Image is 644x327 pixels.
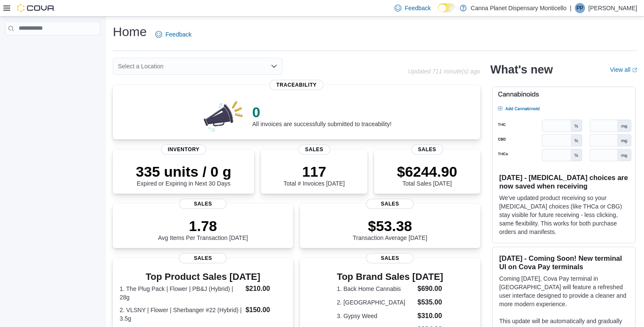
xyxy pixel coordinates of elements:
span: Sales [411,144,443,155]
p: 335 units / 0 g [136,163,231,180]
dd: $150.00 [246,305,286,315]
a: Feedback [152,26,195,43]
p: | [570,3,571,13]
div: Total # Invoices [DATE] [283,163,344,187]
h3: Top Product Sales [DATE] [120,272,286,282]
dt: 1. The Plug Pack | Flower | PB&J (Hybrid) | 28g [120,285,242,302]
dd: $535.00 [417,297,443,307]
h2: What's new [490,63,553,76]
dt: 2. [GEOGRAPHIC_DATA] [337,298,414,307]
span: Sales [179,253,227,263]
h3: [DATE] - Coming Soon! New terminal UI on Cova Pay terminals [499,254,628,271]
p: 1.78 [158,217,248,234]
p: Coming [DATE], Cova Pay terminal in [GEOGRAPHIC_DATA] will feature a refreshed user interface des... [499,274,628,308]
dd: $690.00 [417,284,443,294]
span: Dark Mode [438,12,438,13]
img: 0 [202,99,246,132]
div: All invoices are successfully submitted to traceability! [252,104,392,127]
svg: External link [632,68,637,73]
div: Avg Items Per Transaction [DATE] [158,217,248,241]
input: Dark Mode [438,3,456,12]
span: Sales [298,144,330,155]
p: $6244.90 [397,163,457,180]
dt: 3. Gypsy Weed [337,312,414,320]
div: Parth Patel [575,3,585,13]
h3: [DATE] - [MEDICAL_DATA] choices are now saved when receiving [499,173,628,190]
div: Expired or Expiring in Next 30 Days [136,163,231,187]
dt: 2. VLSNY | Flower | Sherbanger #22 (Hybrid) | 3.5g [120,306,242,323]
h1: Home [113,23,147,40]
button: Open list of options [271,63,277,70]
dd: $210.00 [246,284,286,294]
p: $53.38 [353,217,427,234]
span: PP [577,3,583,13]
a: View allExternal link [610,66,637,73]
span: Sales [366,199,414,209]
span: Sales [179,199,227,209]
p: Canna Planet Dispensary Monticello [471,3,567,13]
h3: Top Brand Sales [DATE] [337,272,443,282]
img: Cova [17,4,55,12]
dd: $310.00 [417,311,443,321]
dt: 1. Back Home Cannabis [337,285,414,293]
span: Feedback [405,4,431,12]
span: Sales [366,253,414,263]
p: 117 [283,163,344,180]
p: 0 [252,104,392,121]
nav: Complex example [5,37,100,57]
p: [PERSON_NAME] [588,3,637,13]
span: Traceability [269,80,323,90]
div: Transaction Average [DATE] [353,217,427,241]
p: Updated 711 minute(s) ago [408,68,480,75]
p: We've updated product receiving so your [MEDICAL_DATA] choices (like THCa or CBG) stay visible fo... [499,194,628,236]
span: Feedback [165,30,191,39]
span: Inventory [161,144,206,155]
div: Total Sales [DATE] [397,163,457,187]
